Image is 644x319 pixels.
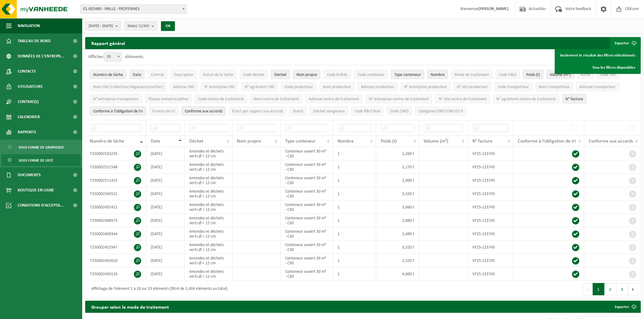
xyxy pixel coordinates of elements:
[88,54,143,59] label: Afficher éléments
[145,94,192,103] button: Plaque immatriculationPlaque immatriculation: Activate to sort
[376,267,419,281] td: 4,600 t
[245,85,275,89] span: N° agrément CNC
[146,267,185,281] td: [DATE]
[323,85,351,89] span: Nom producteur
[93,109,143,114] span: Conforme à l’obligation de tri
[376,201,419,214] td: 3,060 t
[497,97,556,101] span: N° agrément centre de traitement
[185,267,232,281] td: émondes et déchets verts Ø < 12 cm
[128,22,149,31] span: Site(s)
[85,201,146,214] td: T250002492421
[523,70,544,79] button: Poids (t)Poids (t): Activate to sort
[240,70,268,79] button: Code déchetCode déchet: Activate to sort
[496,70,520,79] button: Code R&DCode R&amp;D: Activate to sort
[387,106,412,115] button: Code CSRDCode CSRD: Activate to sort
[85,267,146,281] td: T250002430133
[285,139,316,144] span: Type conteneur
[355,109,380,114] span: Code R&D final
[600,73,617,77] span: Code CNC
[201,82,238,91] button: N° entreprise CNCN° entreprise CNC: Activate to sort
[2,154,81,166] a: Sous forme de liste
[381,139,397,144] span: Poids (t)
[376,187,419,201] td: 3,520 t
[2,141,81,153] a: Sous forme de graphique
[605,283,617,295] button: 2
[185,241,232,254] td: émondes et déchets verts Ø < 12 cm
[85,37,131,49] h2: Rapport général
[468,214,513,227] td: VF25-123745
[493,94,559,103] button: N° agrément centre de traitementN° agrément centre de traitement: Activate to sort
[146,160,185,174] td: [DATE]
[90,106,146,115] button: Conforme à l’obligation de tri : Activate to sort
[338,139,354,144] span: Nombre
[333,174,376,187] td: 1
[577,70,594,79] button: AutreAutre: Activate to sort
[271,70,290,79] button: DéchetDéchet: Activate to sort
[146,174,185,187] td: [DATE]
[468,201,513,214] td: VF25-123745
[85,241,146,254] td: T250002452947
[333,187,376,201] td: 1
[333,160,376,174] td: 1
[453,82,492,91] button: N° site producteurN° site producteur : Activate to sort
[539,85,570,89] span: Nom transporteur
[200,70,237,79] button: Statut de la tâcheStatut de la tâche: Activate to sort
[415,106,466,115] button: Catégorie CSRD ESRS E5-5Catégorie CSRD ESRS E5-5: Activate to sort
[358,82,398,91] button: Adresse producteurAdresse producteur: Activate to sort
[18,33,51,49] span: Tableau de bord
[285,85,313,89] span: Code producteur
[427,70,448,79] button: NombreNombre: Activate to sort
[589,139,633,144] span: Conforme aux accords
[468,241,513,254] td: VF25-123745
[478,7,509,11] strong: [PERSON_NAME]
[556,49,640,61] a: Seulement le résultat des filtres sélectionnés
[85,214,146,227] td: T250002488575
[536,82,573,91] button: Nom transporteurNom transporteur: Activate to sort
[333,241,376,254] td: 1
[281,241,333,254] td: Conteneur ouvert 30 m³ - C30
[401,82,450,91] button: N° entreprise producteurN° entreprise producteur: Activate to sort
[556,61,640,74] a: Tous les filtres disponibles
[468,174,513,187] td: VF25-123745
[610,301,640,313] a: Exporter
[161,21,175,31] button: OK
[499,73,517,77] span: Code R&D
[576,82,619,91] button: Adresse transporteurAdresse transporteur: Activate to sort
[243,73,264,77] span: Code déchet
[85,174,146,187] td: T250002511425
[90,94,142,103] button: N° entreprise transporteurN° entreprise transporteur: Activate to sort
[274,73,287,77] span: Déchet
[204,85,235,89] span: N° entreprise CNC
[293,70,320,79] button: Nom propreNom propre: Activate to sort
[550,73,571,77] span: Volume (m³)
[19,155,53,166] span: Sous forme de liste
[472,139,492,144] span: N° facture
[133,73,141,77] span: Date
[229,106,286,115] button: Écart par rapport aux accordsÉcart par rapport aux accords: Activate to sort
[281,201,333,214] td: Conteneur ouvert 30 m³ - C30
[129,70,145,79] button: DateDate: Activate to sort
[151,73,164,77] span: Contrat
[174,73,193,77] span: Description
[289,106,307,115] button: StatutStatut: Activate to sort
[241,82,278,91] button: N° agrément CNCN° agrément CNC: Activate to sort
[281,174,333,187] td: Conteneur ouvert 30 m³ - C30
[146,227,185,241] td: [DATE]
[366,94,432,103] button: N° entreprise centre de traitementN° entreprise centre de traitement: Activate to sort
[237,139,261,144] span: Nom propre
[281,187,333,201] td: Conteneur ouvert 30 m³ - C30
[146,147,185,160] td: [DATE]
[296,73,317,77] span: Nom propre
[281,160,333,174] td: Conteneur ouvert 30 m³ - C30
[376,254,419,267] td: 2,520 t
[293,109,303,114] span: Statut
[394,73,421,77] span: Type conteneur
[185,227,232,241] td: émondes et déchets verts Ø < 12 cm
[580,85,616,89] span: Adresse transporteur
[333,254,376,267] td: 1
[333,227,376,241] td: 1
[281,254,333,267] td: Conteneur ouvert 30 m³ - C30
[376,241,419,254] td: 3,520 t
[309,97,359,101] span: Adresse centre de traitement
[170,82,198,91] button: Adresse CNCAdresse CNC: Activate to sort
